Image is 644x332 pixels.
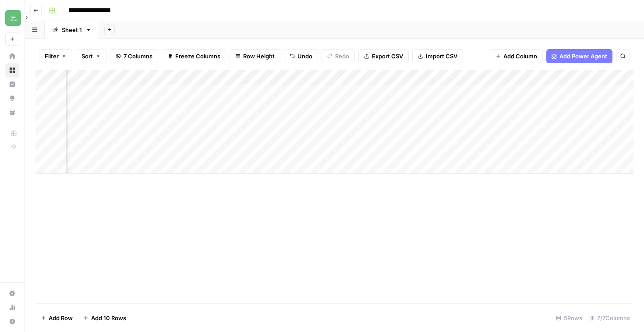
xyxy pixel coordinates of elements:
[62,25,82,34] div: Sheet 1
[358,49,409,63] button: Export CSV
[284,49,318,63] button: Undo
[81,52,93,61] span: Sort
[5,91,19,105] a: Opportunities
[5,286,19,300] a: Settings
[5,314,19,328] button: Help + Support
[297,52,312,61] span: Undo
[45,21,99,39] a: Sheet 1
[124,52,152,61] span: 7 Columns
[243,52,275,61] span: Row Height
[45,52,59,61] span: Filter
[559,52,607,61] span: Add Power Agent
[5,7,19,29] button: Workspace: Distru
[335,52,349,61] span: Redo
[503,52,537,61] span: Add Column
[5,105,19,119] a: Your Data
[5,63,19,77] a: Browse
[49,314,73,322] span: Add Row
[110,49,158,63] button: 7 Columns
[412,49,463,63] button: Import CSV
[91,314,126,322] span: Add 10 Rows
[162,49,226,63] button: Freeze Columns
[5,300,19,314] a: Usage
[35,311,78,325] button: Add Row
[5,77,19,91] a: Insights
[546,49,612,63] button: Add Power Agent
[372,52,403,61] span: Export CSV
[322,49,355,63] button: Redo
[230,49,280,63] button: Row Height
[490,49,543,63] button: Add Column
[78,311,131,325] button: Add 10 Rows
[5,10,21,26] img: Distru Logo
[5,49,19,63] a: Home
[76,49,106,63] button: Sort
[552,311,586,325] div: 5 Rows
[39,49,72,63] button: Filter
[426,52,457,61] span: Import CSV
[586,311,633,325] div: 7/7 Columns
[175,52,220,61] span: Freeze Columns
